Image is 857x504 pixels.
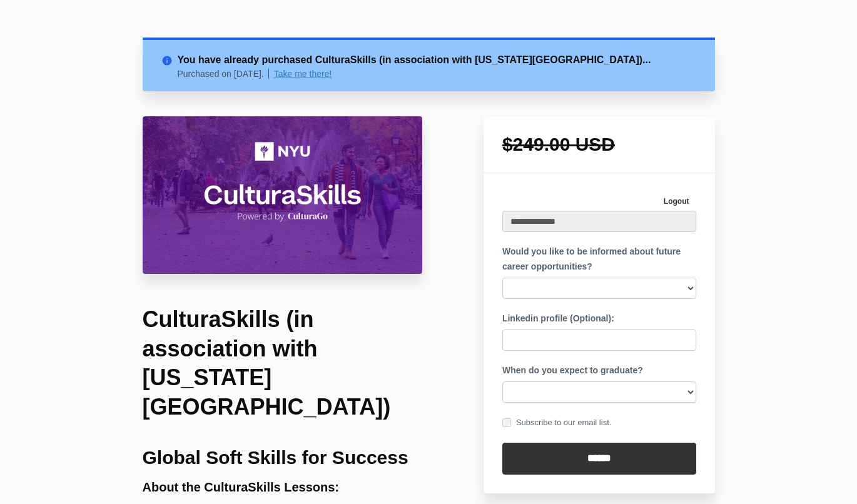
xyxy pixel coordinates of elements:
h3: About the CulturaSkills Lessons: [143,480,423,494]
img: 31710be-8b5f-527-66b4-0ce37cce11c4_CulturaSkills_NYU_Course_Header_Image.png [143,116,423,274]
h2: You have already purchased CulturaSkills (in association with [US_STATE][GEOGRAPHIC_DATA])... [178,53,696,68]
i: info [161,53,178,64]
label: When do you expect to graduate? [502,363,643,378]
label: Would you like to be informed about future career opportunities? [502,244,696,275]
b: Global Soft Skills for Success [143,447,408,468]
label: Subscribe to our email list. [502,416,611,430]
a: Take me there! [274,69,332,79]
label: Linkedin profile (Optional): [502,311,614,326]
h1: CulturaSkills (in association with [US_STATE][GEOGRAPHIC_DATA]) [143,305,423,422]
a: Logout [657,192,696,211]
h1: $249.00 USD [502,135,696,154]
input: Subscribe to our email list. [502,418,511,427]
p: Purchased on [DATE]. [178,69,270,79]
